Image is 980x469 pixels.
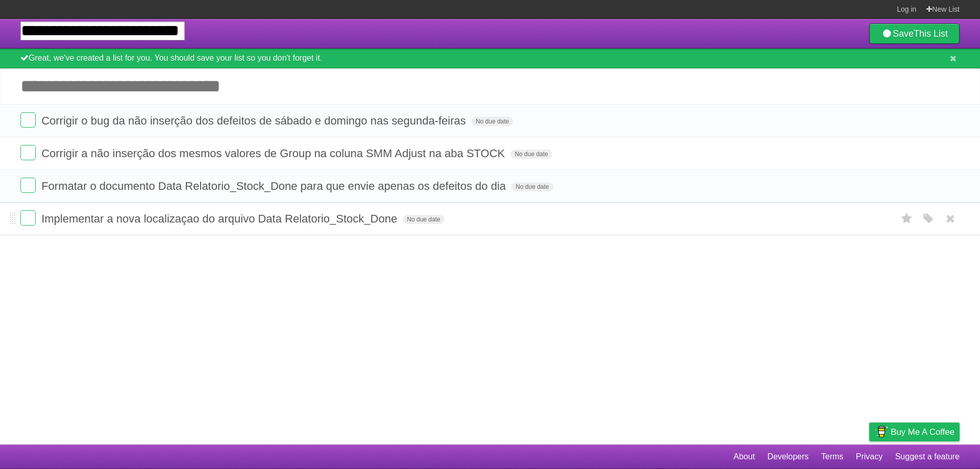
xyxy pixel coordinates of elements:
span: Formatar o documento Data Relatorio_Stock_Done para que envie apenas os defeitos do dia [41,180,508,192]
span: Corrigir o bug da não inserção dos defeitos de sábado e domingo nas segunda-feiras [41,114,469,127]
span: Corrigir a não inserção dos mesmos valores de Group na coluna SMM Adjust na aba STOCK [41,147,507,160]
span: No due date [472,117,513,126]
a: Suggest a feature [895,447,960,466]
img: Buy me a coffee [874,423,888,440]
label: Done [20,178,36,193]
label: Done [20,145,36,160]
span: Implementar a nova localizaçao do arquivo Data Relatorio_Stock_Done [41,212,400,225]
span: No due date [510,150,552,159]
a: Privacy [856,447,883,466]
span: No due date [511,182,553,191]
a: Terms [821,447,844,466]
a: Developers [767,447,808,466]
a: About [733,447,755,466]
a: SaveThis List [869,23,960,44]
label: Done [20,210,36,226]
a: Buy me a coffee [869,423,960,441]
span: Buy me a coffee [891,423,954,441]
label: Star task [897,210,917,227]
span: No due date [403,215,444,224]
label: Done [20,112,36,128]
b: This List [914,29,948,39]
